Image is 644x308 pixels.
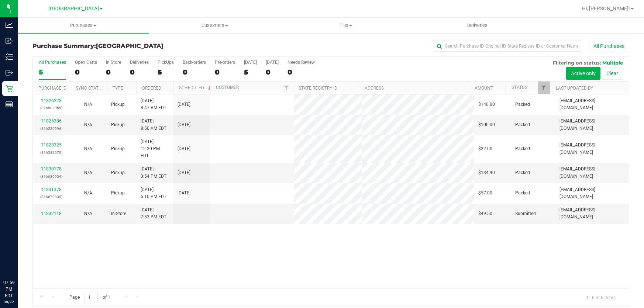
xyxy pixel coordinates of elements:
[411,18,543,33] a: Deliveries
[478,101,495,108] span: $140.00
[141,207,166,221] span: [DATE] 7:53 PM EDT
[141,97,166,111] span: [DATE] 8:47 AM EDT
[142,86,161,91] a: Ordered
[478,210,492,217] span: $49.50
[37,193,65,200] p: (316679330)
[76,86,104,91] a: Sync Status
[515,190,530,197] span: Packed
[149,18,280,33] a: Customers
[84,169,92,176] button: N/A
[6,101,13,108] inline-svg: Reports
[183,68,206,76] div: 0
[18,22,149,29] span: Purchases
[582,6,630,11] span: Hi, [PERSON_NAME]!
[6,21,13,29] inline-svg: Analytics
[178,101,190,108] span: [DATE]
[39,68,66,76] div: 5
[18,18,149,33] a: Purchases
[84,190,92,197] button: N/A
[183,60,206,65] div: Back-orders
[602,60,623,66] span: Multiple
[41,118,62,124] a: 11826386
[6,37,13,45] inline-svg: Inbound
[359,82,469,94] th: Address
[41,211,62,216] a: 11832118
[84,145,92,152] button: N/A
[6,69,13,76] inline-svg: Outbound
[216,85,239,90] a: Customer
[106,60,121,65] div: In Store
[478,169,495,176] span: $134.90
[280,18,411,33] a: Tills
[559,166,624,180] span: [EMAIL_ADDRESS][DOMAIN_NAME]
[515,101,530,108] span: Packed
[556,86,593,91] a: Last Updated By
[158,60,174,65] div: PickUps
[215,60,235,65] div: Pre-orders
[7,249,30,271] iframe: Resource center
[287,68,315,76] div: 0
[113,86,123,91] a: Type
[515,145,530,152] span: Packed
[39,60,66,65] div: All Purchases
[84,170,92,175] span: Not Applicable
[6,53,13,60] inline-svg: Inventory
[149,22,280,29] span: Customers
[178,169,190,176] span: [DATE]
[478,121,495,128] span: $100.00
[434,41,581,52] input: Search Purchase ID, Original ID, State Registry ID or Customer Name...
[37,104,65,111] p: (316502055)
[244,68,257,76] div: 5
[84,102,92,107] span: Not Applicable
[244,60,257,65] div: [DATE]
[84,121,92,128] button: N/A
[111,210,126,217] span: In-Store
[84,190,92,195] span: Not Applicable
[111,121,125,128] span: Pickup
[6,85,13,92] inline-svg: Retail
[84,101,92,108] button: N/A
[553,60,601,66] span: Filtering on status:
[3,299,14,305] p: 08/22
[478,145,492,152] span: $22.00
[48,6,99,12] span: [GEOGRAPHIC_DATA]
[84,146,92,151] span: Not Applicable
[589,40,629,52] button: All Purchases
[32,43,231,49] h3: Purchase Summary:
[84,122,92,127] span: Not Applicable
[37,149,65,156] p: (316582570)
[41,98,62,103] a: 11826228
[178,121,190,128] span: [DATE]
[41,166,62,172] a: 11830178
[287,60,315,65] div: Needs Review
[280,82,293,94] a: Filter
[38,86,66,91] a: Purchase ID
[41,187,62,192] a: 11831378
[512,85,527,90] a: Status
[75,60,97,65] div: Open Carts
[96,42,163,49] span: [GEOGRAPHIC_DATA]
[111,190,125,197] span: Pickup
[130,60,149,65] div: Deliveries
[559,207,624,221] span: [EMAIL_ADDRESS][DOMAIN_NAME]
[141,118,166,132] span: [DATE] 8:50 AM EDT
[84,211,92,216] span: Not Applicable
[111,169,125,176] span: Pickup
[3,279,14,299] p: 07:59 PM EDT
[84,210,92,217] button: N/A
[215,68,235,76] div: 0
[75,68,97,76] div: 0
[559,186,624,200] span: [EMAIL_ADDRESS][DOMAIN_NAME]
[515,169,530,176] span: Packed
[280,22,411,29] span: Tills
[158,68,174,76] div: 5
[266,68,279,76] div: 0
[566,67,600,80] button: Active only
[106,68,121,76] div: 0
[266,60,279,65] div: [DATE]
[538,82,550,94] a: Filter
[580,292,621,303] span: 1 - 6 of 6 items
[141,166,166,180] span: [DATE] 3:54 PM EDT
[478,190,492,197] span: $57.00
[178,145,190,152] span: [DATE]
